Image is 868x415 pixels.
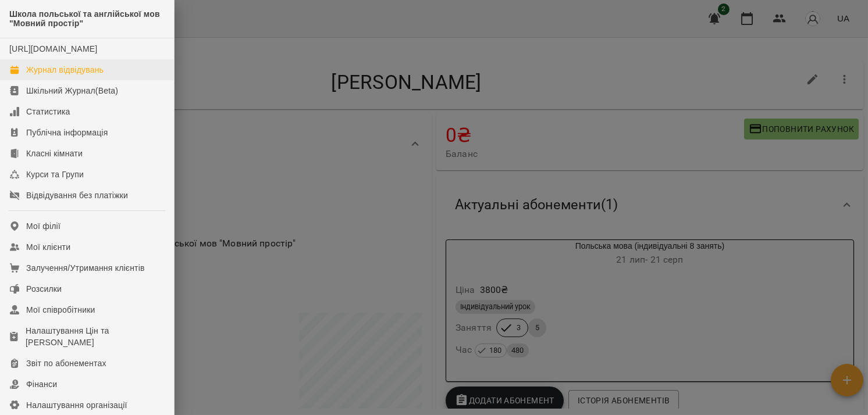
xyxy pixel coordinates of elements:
div: Фінанси [26,378,57,390]
span: Школа польської та англійської мов "Мовний простір" [9,9,165,28]
a: [URL][DOMAIN_NAME] [9,44,97,53]
div: Налаштування організації [26,399,127,411]
div: Мої філії [26,220,61,232]
div: Публічна інформація [26,127,108,138]
div: Журнал відвідувань [26,64,104,76]
div: Мої співробітники [26,304,95,316]
div: Шкільний Журнал(Beta) [26,85,118,96]
div: Курси та Групи [26,169,84,180]
div: Звіт по абонементах [26,357,106,369]
div: Класні кімнати [26,148,83,159]
div: Статистика [26,106,70,117]
div: Розсилки [26,283,62,295]
div: Залучення/Утримання клієнтів [26,262,145,274]
div: Налаштування Цін та [PERSON_NAME] [26,325,165,348]
div: Відвідування без платіжки [26,189,128,201]
div: Мої клієнти [26,241,70,253]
